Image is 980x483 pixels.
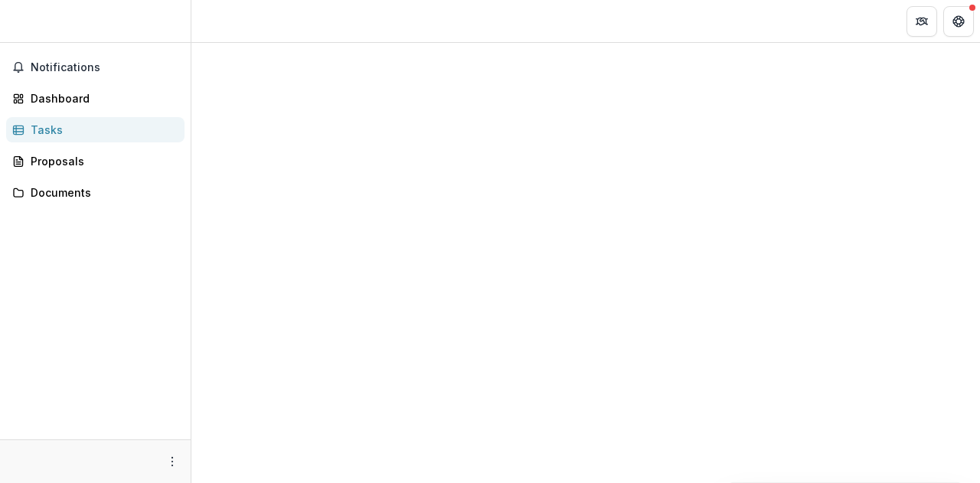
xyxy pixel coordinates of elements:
[31,184,172,201] div: Documents
[6,55,185,80] button: Notifications
[906,6,937,37] button: Partners
[6,180,185,205] a: Documents
[163,452,181,471] button: More
[31,61,178,74] span: Notifications
[6,86,185,111] a: Dashboard
[31,153,172,169] div: Proposals
[6,117,185,142] a: Tasks
[943,6,974,37] button: Get Help
[6,148,185,174] a: Proposals
[31,90,172,106] div: Dashboard
[31,122,172,138] div: Tasks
